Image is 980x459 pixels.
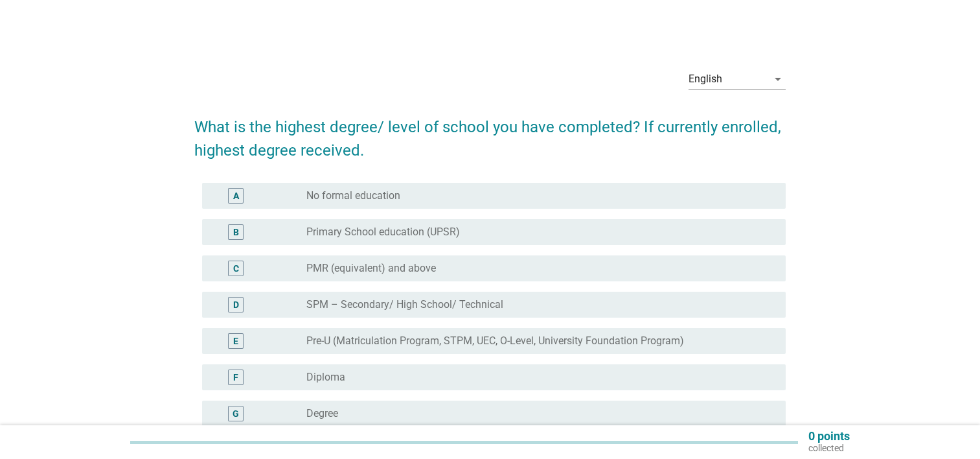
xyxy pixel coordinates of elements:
h2: What is the highest degree/ level of school you have completed? If currently enrolled, highest de... [194,102,786,162]
label: Diploma [306,371,345,384]
div: C [233,262,239,276]
div: F [233,371,238,384]
div: D [233,298,239,312]
div: B [233,226,239,239]
p: collected [808,442,850,454]
i: arrow_drop_down [770,71,786,87]
div: English [689,73,722,85]
label: SPM – Secondary/ High School/ Technical [306,298,503,311]
div: G [233,407,239,421]
p: 0 points [808,430,850,442]
div: A [233,189,239,203]
label: Pre-U (Matriculation Program, STPM, UEC, O-Level, University Foundation Program) [306,335,684,347]
div: E [233,335,238,348]
label: Degree [306,407,338,420]
label: No formal education [306,189,400,202]
label: Primary School education (UPSR) [306,226,460,239]
label: PMR (equivalent) and above [306,262,436,275]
